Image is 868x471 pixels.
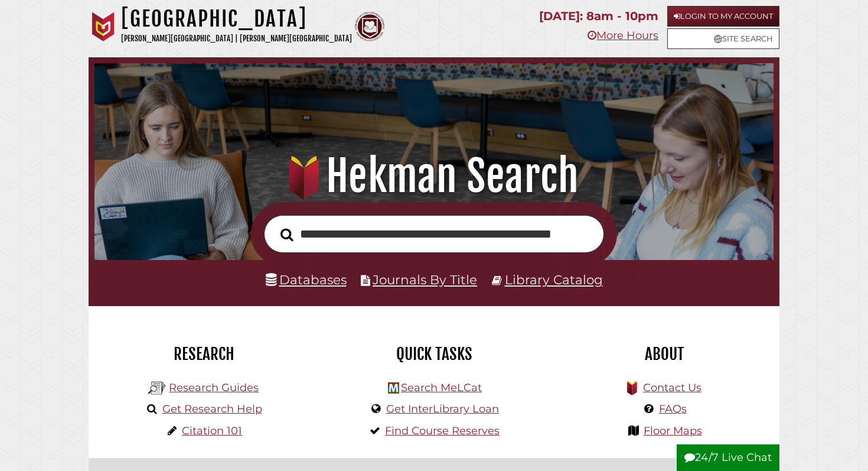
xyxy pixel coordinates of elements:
img: Hekman Library Logo [388,382,399,394]
a: Get Research Help [162,402,262,415]
p: [DATE]: 8am - 10pm [539,6,658,27]
h2: Quick Tasks [328,344,540,364]
a: Journals By Title [373,272,477,287]
a: Find Course Reserves [385,424,500,437]
h1: [GEOGRAPHIC_DATA] [121,6,352,32]
a: Search MeLCat [401,381,482,394]
a: Library Catalog [505,272,603,287]
a: Site Search [667,28,779,49]
a: Login to My Account [667,6,779,27]
button: Search [275,225,299,245]
img: Calvin University [89,12,118,41]
a: FAQs [659,402,687,415]
a: Contact Us [643,381,701,394]
h2: Research [97,344,310,364]
a: Get InterLibrary Loan [386,402,499,415]
a: Citation 101 [182,424,242,437]
p: [PERSON_NAME][GEOGRAPHIC_DATA] | [PERSON_NAME][GEOGRAPHIC_DATA] [121,32,352,46]
a: More Hours [588,29,658,42]
h1: Hekman Search [107,150,761,202]
a: Floor Maps [644,424,702,437]
img: Hekman Library Logo [148,379,166,397]
a: Research Guides [169,381,259,394]
a: Databases [266,272,347,287]
i: Search [280,228,293,242]
h2: About [558,344,771,364]
img: Calvin Theological Seminary [355,12,384,41]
